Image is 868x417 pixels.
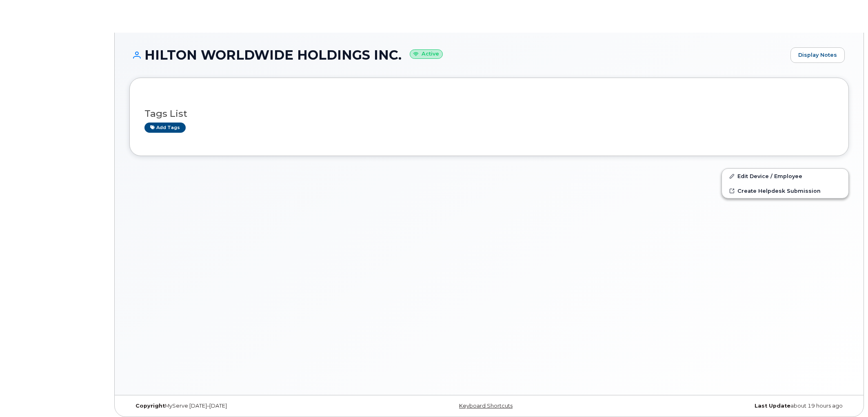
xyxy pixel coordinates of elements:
a: Keyboard Shortcuts [459,403,513,409]
h1: HILTON WORLDWIDE HOLDINGS INC. [129,48,786,62]
a: Create Helpdesk Submission [722,183,848,198]
a: Add tags [144,123,186,133]
a: Edit Device / Employee [722,169,848,183]
strong: Last Update [755,403,790,409]
div: MyServe [DATE]–[DATE] [129,403,369,409]
div: about 19 hours ago [609,403,849,409]
small: Active [410,49,443,59]
a: Display Notes [790,47,845,63]
h3: Tags List [144,109,834,119]
strong: Copyright [135,403,165,409]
